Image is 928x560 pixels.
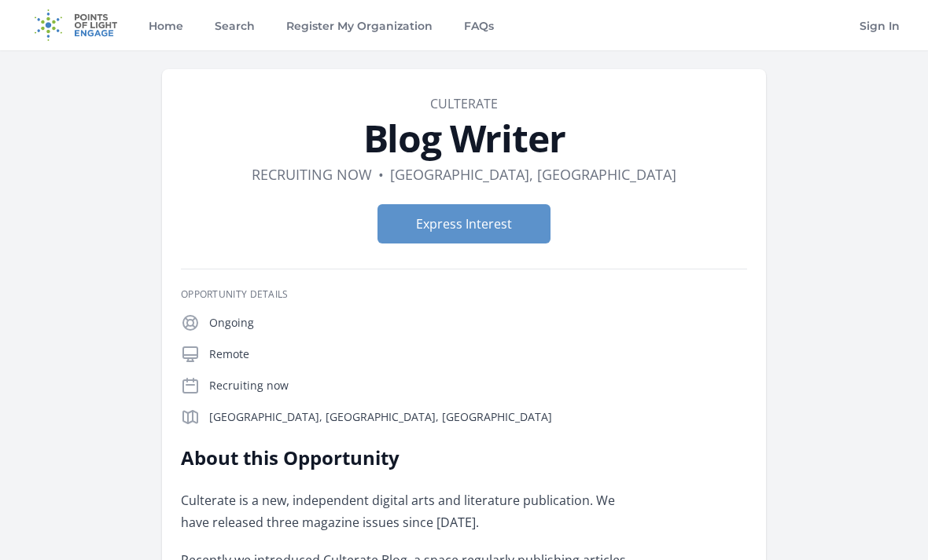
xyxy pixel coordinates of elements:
[430,95,498,112] a: Culterate
[209,409,747,425] p: [GEOGRAPHIC_DATA], [GEOGRAPHIC_DATA], [GEOGRAPHIC_DATA]
[181,119,747,157] h1: Blog Writer
[209,346,747,362] p: Remote
[252,163,372,185] dd: Recruiting now
[377,204,551,243] button: Express Interest
[181,288,747,301] h3: Opportunity Details
[378,163,384,185] div: •
[209,378,747,393] p: Recruiting now
[181,445,641,470] h2: About this Opportunity
[390,163,676,185] dd: [GEOGRAPHIC_DATA], [GEOGRAPHIC_DATA]
[181,489,641,533] p: Culterate is a new, independent digital arts and literature publication. We have released three m...
[209,315,747,331] p: Ongoing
